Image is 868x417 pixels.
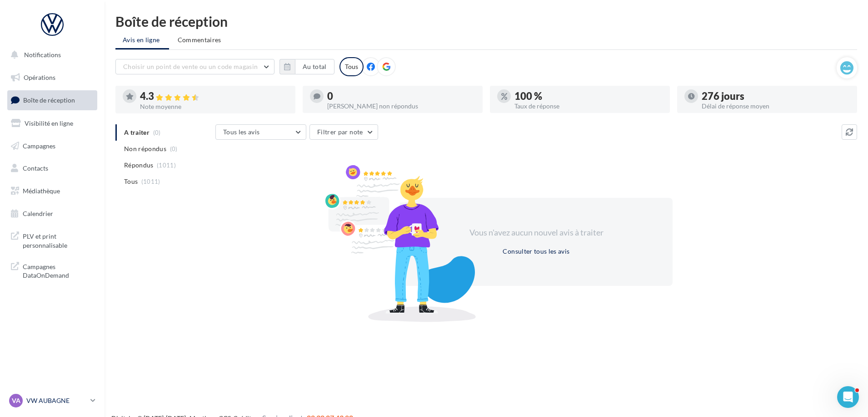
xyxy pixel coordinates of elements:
div: 0 [327,91,475,101]
span: Notifications [24,51,61,59]
a: Campagnes DataOnDemand [5,257,99,284]
div: Vous n'avez aucun nouvel avis à traiter [458,227,614,239]
a: Opérations [5,68,99,87]
span: Calendrier [23,210,53,217]
div: Boîte de réception [115,15,857,28]
span: PLV et print personnalisable [23,230,94,250]
span: (1011) [141,178,160,185]
a: Contacts [5,159,99,178]
div: Taux de réponse [514,103,663,109]
button: Tous les avis [215,124,306,140]
a: Visibilité en ligne [5,114,99,133]
span: Campagnes [23,142,55,149]
span: Opérations [24,74,55,81]
span: VA [12,396,20,405]
a: Médiathèque [5,182,99,201]
div: Délai de réponse moyen [702,103,850,109]
a: Boîte de réception [5,90,99,110]
p: VW AUBAGNE [26,396,87,405]
span: (1011) [157,162,176,169]
button: Consulter tous les avis [499,246,573,257]
div: Tous [339,57,364,76]
span: Tous les avis [223,128,260,136]
button: Au total [279,59,334,74]
a: Calendrier [5,204,99,223]
span: Choisir un point de vente ou un code magasin [123,63,258,70]
span: Contacts [23,164,48,172]
span: Tous [124,177,138,186]
span: Boîte de réception [23,96,75,104]
div: 100 % [514,91,663,101]
div: Note moyenne [140,103,288,110]
iframe: Intercom live chat [837,386,859,408]
div: 276 jours [702,91,850,101]
button: Au total [295,59,334,74]
a: VA VW AUBAGNE [7,392,97,409]
span: (0) [170,145,178,152]
span: Commentaires [178,35,221,44]
a: PLV et print personnalisable [5,226,99,253]
div: [PERSON_NAME] non répondus [327,103,475,109]
span: Campagnes DataOnDemand [23,260,94,280]
button: Notifications [5,45,95,64]
span: Répondus [124,161,154,170]
span: Non répondus [124,144,166,153]
button: Filtrer par note [309,124,378,140]
a: Campagnes [5,137,99,156]
span: Médiathèque [23,187,60,195]
div: 4.3 [140,91,288,102]
button: Choisir un point de vente ou un code magasin [115,59,274,74]
span: Visibilité en ligne [25,119,73,127]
